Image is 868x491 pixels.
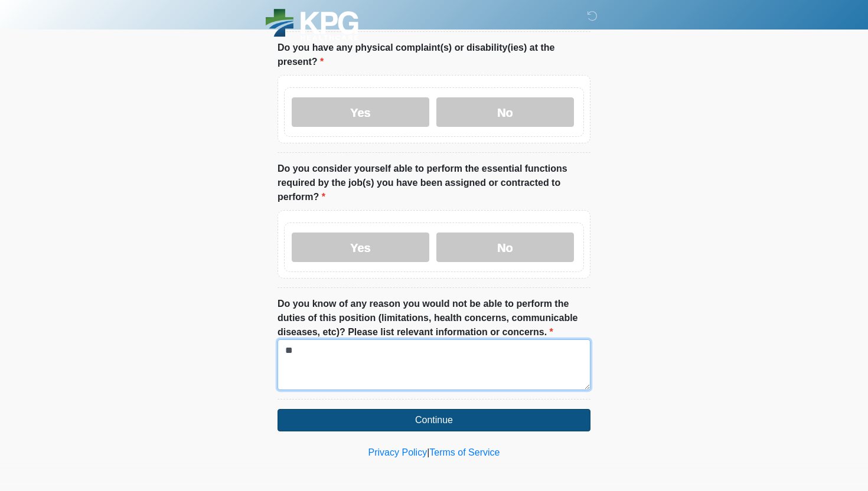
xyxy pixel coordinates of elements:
img: KPG Healthcare Logo [266,9,358,40]
a: Terms of Service [429,447,500,457]
label: Do you know of any reason you would not be able to perform the duties of this position (limitatio... [278,297,590,339]
label: Do you consider yourself able to perform the essential functions required by the job(s) you have ... [278,162,590,204]
label: Yes [292,97,429,127]
label: No [436,233,574,262]
label: No [436,97,574,127]
label: Yes [292,233,429,262]
a: | [427,447,429,457]
button: Continue [278,409,590,431]
a: Privacy Policy [368,447,428,457]
label: Do you have any physical complaint(s) or disability(ies) at the present? [278,41,590,69]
